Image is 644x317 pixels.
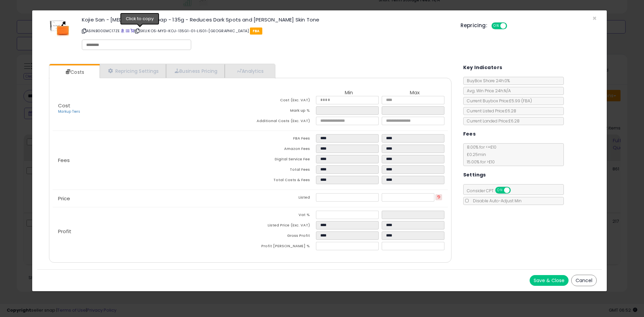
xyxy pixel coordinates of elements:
span: Current Buybox Price: [464,98,532,104]
h5: Repricing: [461,23,487,28]
img: 31ggRx4v1-L._SL60_.jpg [50,17,70,37]
td: Amazon Fees [250,145,316,155]
span: ( FBA ) [521,98,532,104]
span: BuyBox Share 24h: 0% [464,78,510,84]
td: Total Fees [250,165,316,176]
td: Digital Service Fee [250,155,316,165]
a: BuyBox page [121,28,124,34]
td: FBA Fees [250,134,316,145]
a: Costs [49,65,99,79]
p: Cost [53,103,250,114]
td: Profit [PERSON_NAME] % [250,242,316,252]
a: Repricing Settings [100,64,166,78]
button: Save & Close [530,275,569,286]
a: Business Pricing [166,64,225,78]
p: Profit [53,229,250,234]
td: Listed Price (Exc. VAT) [250,221,316,231]
p: Fees [53,158,250,163]
span: 8.00 % for <= £10 [464,144,496,165]
td: Listed [250,193,316,204]
td: Additional Costs (Exc. VAT) [250,117,316,127]
span: Consider CPT: [464,188,520,194]
span: Current Landed Price: £6.28 [464,118,520,124]
span: OFF [506,23,517,29]
span: × [592,13,597,23]
a: Your listing only [130,28,134,34]
td: Mark up % [250,106,316,117]
a: Markup Tiers [58,109,80,114]
a: Analytics [225,64,274,78]
span: ON [492,23,500,29]
h5: Settings [463,171,486,179]
span: FBA [250,28,262,35]
span: £0.25 min [464,152,486,157]
td: Total Costs & Fees [250,176,316,186]
span: OFF [509,188,520,193]
span: Avg. Win Price 24h: N/A [464,88,511,94]
td: Cost (Exc. VAT) [250,96,316,106]
h3: Kojie San - [MEDICAL_DATA] Soap - 135g - Reduces Dark Spots and [PERSON_NAME] Skin Tone [82,17,450,22]
span: £5.99 [509,98,532,104]
p: Price [53,196,250,201]
a: All offer listings [126,28,129,34]
td: Vat % [250,211,316,221]
th: Min [316,90,382,96]
p: ASIN: B00EMC17ZE | SKU: KOS-MYD-KOJ-135G1-01-LIS01-[GEOGRAPHIC_DATA] [82,25,450,36]
span: ON [496,188,504,193]
th: Max [382,90,447,96]
span: 15.00 % for > £10 [464,159,495,165]
span: Current Listed Price: £6.28 [464,108,516,114]
h5: Fees [463,130,476,138]
span: Disable Auto-Adjust Min [470,198,522,204]
button: Cancel [571,275,597,286]
td: Gross Profit [250,231,316,242]
h5: Key Indicators [463,63,502,72]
